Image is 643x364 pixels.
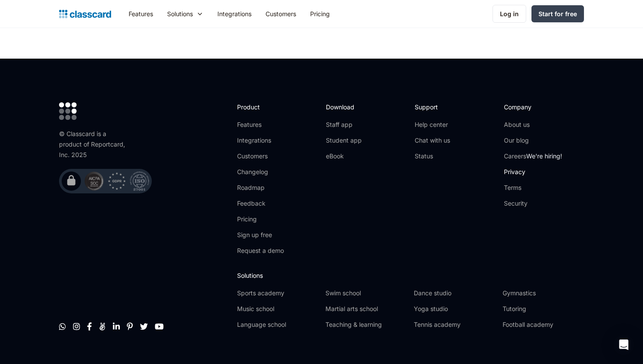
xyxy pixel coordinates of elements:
div: Start for free [538,9,577,18]
a: Pricing [303,4,337,24]
a: Log in [493,5,526,23]
a: Dance studio [414,289,495,297]
h2: Download [326,102,362,112]
span: We're hiring! [526,152,562,160]
a: Yoga studio [414,304,495,313]
a: eBook [326,152,362,161]
a: Music school [237,304,318,313]
a: Staff app [326,120,362,129]
div: © Classcard is a product of Reportcard, Inc. 2025 [59,129,129,160]
a: Privacy [504,168,562,176]
a: Customers [237,152,284,161]
a: Language school [237,320,318,329]
a: Status [415,152,450,161]
a: Integrations [237,136,284,145]
a:  [113,322,120,331]
a:  [73,322,80,331]
a: Teaching & learning [325,320,407,329]
a: Changelog [237,168,284,176]
a: Tennis academy [414,320,495,329]
a: About us [504,120,562,129]
a:  [140,322,148,331]
a: Pricing [237,215,284,224]
a: Security [504,199,562,208]
a: Martial arts school [325,304,407,313]
a: Roadmap [237,183,284,192]
a: Sports academy [237,289,318,297]
div: Solutions [160,4,210,24]
div: Solutions [167,9,193,18]
a: Sign up free [237,231,284,239]
h2: Company [504,102,562,112]
a:  [59,322,66,331]
a: CareersWe're hiring! [504,152,562,161]
a: Features [237,120,284,129]
h2: Support [415,102,450,112]
a: Feedback [237,199,284,208]
h2: Product [237,102,284,112]
a: Swim school [325,289,407,297]
div: Log in [500,9,519,18]
a: Football academy [503,320,584,329]
a:  [87,322,92,331]
a: Start for free [531,5,584,22]
a:  [99,322,106,331]
a: Chat with us [415,136,450,145]
a: Integrations [210,4,259,24]
a: Our blog [504,136,562,145]
h2: Solutions [237,271,584,280]
a: Features [122,4,160,24]
a: Terms [504,183,562,192]
a: Gymnastics [503,289,584,297]
a: Tutoring [503,304,584,313]
a:  [155,322,164,331]
div: Open Intercom Messenger [613,334,634,355]
a: Help center [415,120,450,129]
a: Logo [59,8,111,20]
a:  [127,322,133,331]
a: Student app [326,136,362,145]
a: Request a demo [237,246,284,255]
a: Customers [259,4,303,24]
